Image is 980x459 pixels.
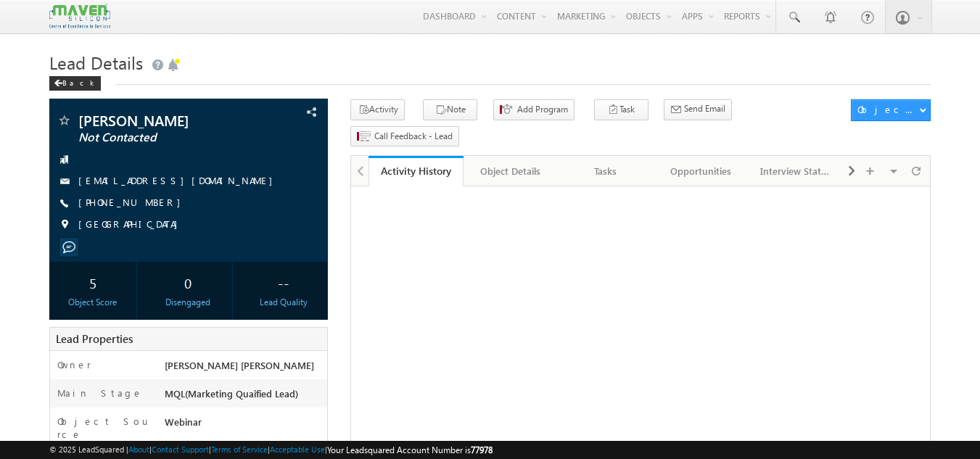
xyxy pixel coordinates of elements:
a: Terms of Service [211,444,268,454]
span: Your Leadsquared Account Number is [327,444,493,455]
span: [GEOGRAPHIC_DATA] [78,218,185,232]
span: Lead Details [49,51,143,74]
div: -- [243,269,324,296]
button: Send Email [664,99,732,120]
span: [PERSON_NAME] [78,113,250,128]
a: Activity History [368,156,464,186]
a: [EMAIL_ADDRESS][DOMAIN_NAME] [78,174,280,186]
div: Object Details [475,162,545,180]
span: © 2025 LeadSquared | | | | | [49,443,493,457]
div: Disengaged [148,296,228,309]
div: Opportunities [665,162,736,180]
span: Lead Properties [56,331,133,346]
button: Object Actions [851,99,931,121]
a: Back [49,75,108,88]
button: Add Program [493,99,575,120]
button: Note [423,99,477,120]
button: Call Feedback - Lead [350,126,459,147]
span: Call Feedback - Lead [374,130,453,143]
a: Acceptable Use [270,444,325,454]
span: Add Program [517,103,568,116]
a: Contact Support [152,444,209,454]
div: Webinar [161,415,328,435]
a: Opportunities [654,156,749,186]
button: Task [594,99,648,120]
button: Activity [350,99,405,120]
span: Not Contacted [78,131,250,145]
div: Object Actions [857,103,919,116]
span: 77978 [471,444,493,455]
label: Owner [57,358,91,371]
div: MQL(Marketing Quaified Lead) [161,386,328,407]
div: 5 [53,269,133,296]
div: Tasks [570,162,641,180]
a: Object Details [464,156,559,186]
div: Activity History [379,164,453,178]
span: [PHONE_NUMBER] [78,196,188,210]
div: Lead Quality [243,296,324,309]
a: Interview Status [749,156,844,186]
div: Back [49,76,101,91]
label: Object Source [57,415,151,441]
img: Custom Logo [49,4,110,29]
a: Tasks [559,156,654,186]
a: About [128,444,149,454]
label: Main Stage [57,386,143,400]
div: Interview Status [760,162,831,180]
span: Send Email [684,102,725,115]
div: Object Score [53,296,133,309]
div: 0 [148,269,228,296]
span: [PERSON_NAME] [PERSON_NAME] [165,359,314,371]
